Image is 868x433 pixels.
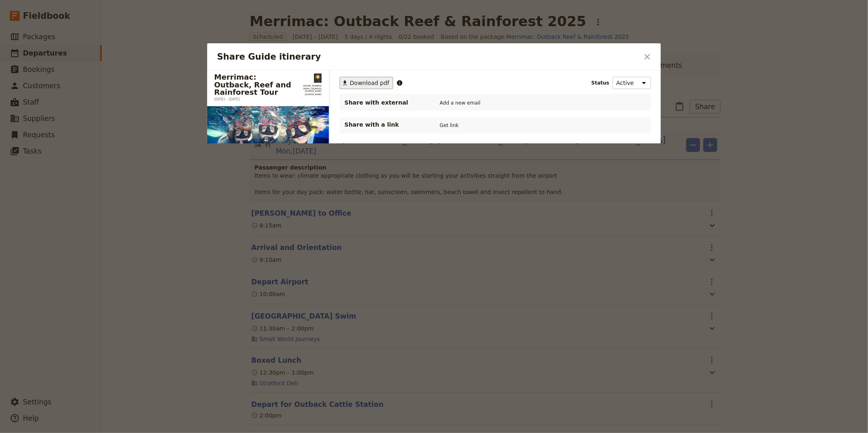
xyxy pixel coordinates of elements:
span: Share with external [345,98,426,107]
button: Get link [438,121,461,130]
span: [DATE] – [DATE] [214,98,239,101]
a: https://www.smallworldjourneys.com.au [303,93,322,96]
select: Status [613,77,651,89]
p: Share with a link [345,121,426,129]
button: Close dialog [640,50,654,64]
span: Download pdf [350,79,389,87]
button: ​Download pdf [340,77,393,89]
h1: Merrimac: Outback, Reef and Rainforest Tour [214,74,298,96]
button: Add a new email [438,98,483,107]
h2: Share Guide itinerary [217,51,639,63]
span: Status [591,80,609,86]
a: groups@smallworldjourneys.com.au [303,88,322,93]
a: +61 07 4054 6693 [303,85,322,87]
